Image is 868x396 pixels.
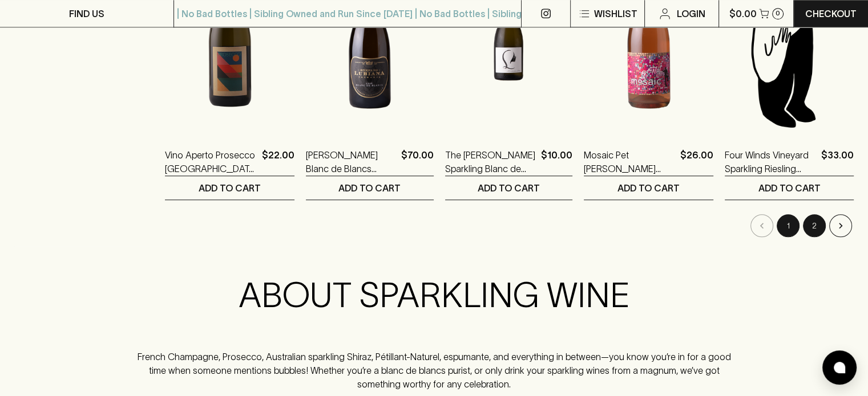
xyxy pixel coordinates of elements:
img: bubble-icon [834,362,845,373]
button: Go to page 2 [803,214,826,237]
p: Login [676,7,705,21]
button: ADD TO CART [165,176,294,199]
button: Go to next page [829,214,852,237]
button: ADD TO CART [725,176,854,199]
button: page 1 [777,214,800,237]
a: Mosaic Pet [PERSON_NAME] 2022 [584,148,676,175]
h2: ABOUT SPARKLING WINE [130,275,738,316]
p: $0.00 [729,7,757,21]
a: Vino Aperto Prosecco [GEOGRAPHIC_DATA] 2024 [165,148,257,175]
a: Four Winds Vineyard Sparkling Riesling 2023 [725,148,817,175]
p: French Champagne, Prosecco, Australian sparkling Shiraz, Pétillant-Naturel, espumante, and everyt... [130,350,738,391]
p: $26.00 [680,148,713,175]
p: $10.00 [541,148,572,175]
p: ADD TO CART [758,181,821,195]
p: 0 [776,10,780,17]
p: ADD TO CART [199,181,261,195]
p: Checkout [805,7,857,21]
p: $70.00 [401,148,434,175]
p: $33.00 [821,148,854,175]
a: The [PERSON_NAME] Sparkling Blanc de Blancs NV 200ml PICCOLO [445,148,537,175]
button: ADD TO CART [584,176,713,199]
p: FIND US [69,7,104,21]
p: Wishlist [594,7,637,21]
a: [PERSON_NAME] Blanc de Blancs Sparkling 2016 [306,148,397,175]
nav: pagination navigation [165,214,854,237]
p: $22.00 [262,148,294,175]
p: ADD TO CART [617,181,680,195]
p: ADD TO CART [478,181,540,195]
button: ADD TO CART [306,176,434,199]
button: ADD TO CART [445,176,573,199]
p: ADD TO CART [338,181,401,195]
